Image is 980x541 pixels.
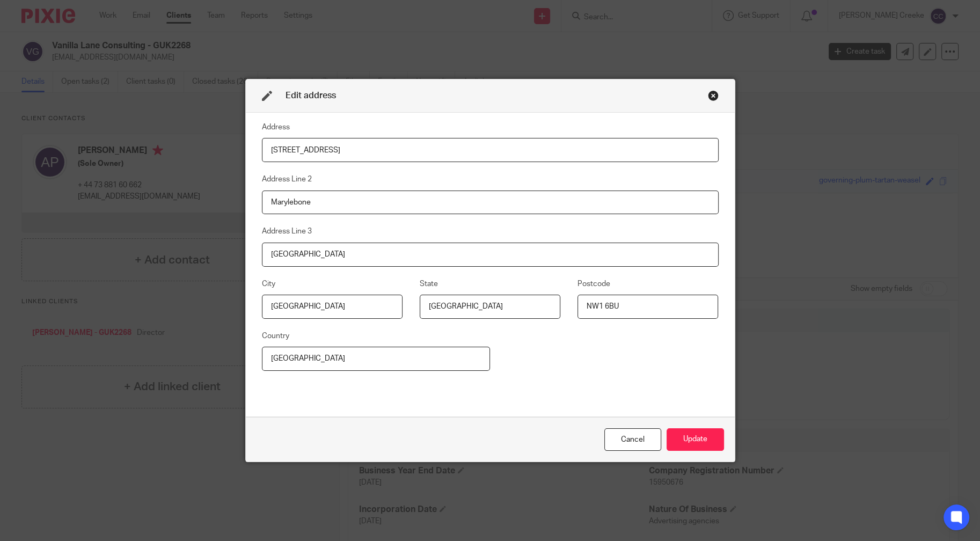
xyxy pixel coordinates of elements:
[262,279,275,289] label: City
[420,279,438,289] label: State
[262,174,312,185] label: Address Line 2
[262,226,312,237] label: Address Line 3
[262,122,290,133] label: Address
[286,91,336,100] span: Edit address
[262,331,289,341] label: Country
[667,428,724,451] button: Update
[708,90,719,101] div: Close this dialog window
[577,279,610,289] label: Postcode
[604,428,661,451] div: Close this dialog window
